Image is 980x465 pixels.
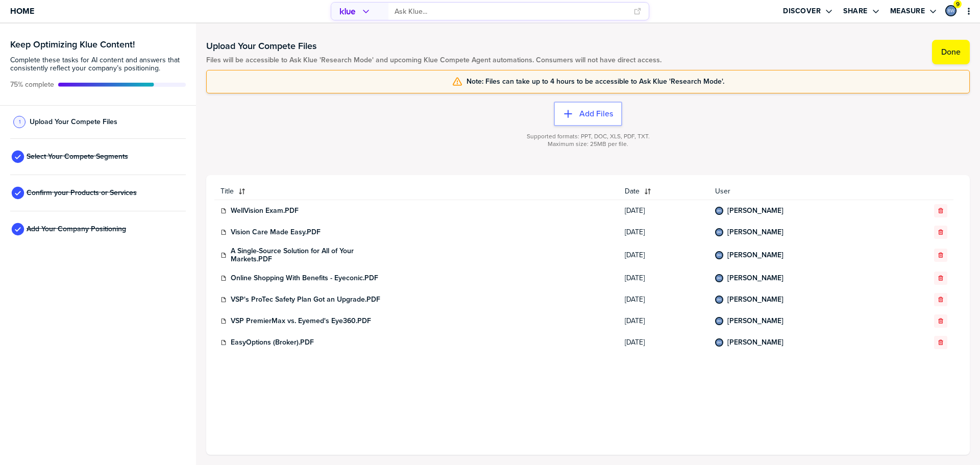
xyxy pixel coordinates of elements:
[944,4,958,17] a: Edit Profile
[727,338,783,347] a: [PERSON_NAME]
[783,7,821,16] label: Discover
[716,297,722,303] img: 0f5af887e9895bc62936f305af7408b0-sml.png
[890,7,925,16] label: Measure
[625,187,640,195] span: Date
[727,251,783,259] a: [PERSON_NAME]
[625,274,703,282] span: [DATE]
[715,338,723,347] div: Brad Wilson
[727,274,783,282] a: [PERSON_NAME]
[19,118,20,126] span: 1
[10,81,54,89] span: Active
[467,78,724,86] span: Note: Files can take up to 4 hours to be accessible to Ask Klue 'Research Mode'.
[956,1,960,8] span: 9
[727,207,783,215] a: [PERSON_NAME]
[727,317,783,325] a: [PERSON_NAME]
[715,251,723,259] div: Brad Wilson
[27,189,137,197] span: Confirm your Products or Services
[715,274,723,282] div: Brad Wilson
[941,47,961,57] label: Done
[30,118,117,126] span: Upload Your Compete Files
[932,40,970,64] button: Done
[231,296,380,304] a: VSP's ProTec Safety Plan Got an Upgrade.PDF
[206,40,661,52] h1: Upload Your Compete Files
[625,207,703,215] span: [DATE]
[716,318,722,324] img: 0f5af887e9895bc62936f305af7408b0-sml.png
[231,247,384,263] a: A Single-Source Solution for All of Your Markets.PDF
[206,56,661,64] span: Files will be accessible to Ask Klue 'Research Mode' and upcoming Klue Compete Agent automations....
[231,228,321,236] a: Vision Care Made Easy.PDF
[619,183,709,200] button: Date
[231,317,371,325] a: VSP PremierMax vs. Eyemed's Eye360.PDF
[625,317,703,325] span: [DATE]
[716,339,722,346] img: 0f5af887e9895bc62936f305af7408b0-sml.png
[715,317,723,325] div: Brad Wilson
[395,3,627,20] input: Ask Klue...
[231,274,378,282] a: Online Shopping With Benefits - Eyeconic.PDF
[231,338,314,347] a: EasyOptions (Broker).PDF
[625,251,703,259] span: [DATE]
[716,252,722,258] img: 0f5af887e9895bc62936f305af7408b0-sml.png
[715,207,723,215] div: Brad Wilson
[10,40,186,49] h3: Keep Optimizing Klue Content!
[579,109,613,119] label: Add Files
[945,5,957,16] div: Brad Wilson
[715,296,723,304] div: Brad Wilson
[10,7,34,15] span: Home
[946,6,955,15] img: 0f5af887e9895bc62936f305af7408b0-sml.png
[10,56,186,72] span: Complete these tasks for AI content and answers that consistently reflect your company’s position...
[727,228,783,236] a: [PERSON_NAME]
[231,207,299,215] a: WellVision Exam.PDF
[554,102,622,126] button: Add Files
[27,153,128,161] span: Select Your Compete Segments
[527,133,650,140] span: Supported formats: PPT, DOC, XLS, PDF, TXT.
[220,187,234,195] span: Title
[715,187,889,195] span: User
[727,296,783,304] a: [PERSON_NAME]
[548,140,628,148] span: Maximum size: 25MB per file.
[716,229,722,235] img: 0f5af887e9895bc62936f305af7408b0-sml.png
[625,296,703,304] span: [DATE]
[625,228,703,236] span: [DATE]
[716,275,722,281] img: 0f5af887e9895bc62936f305af7408b0-sml.png
[625,338,703,347] span: [DATE]
[715,228,723,236] div: Brad Wilson
[27,225,126,233] span: Add Your Company Positioning
[843,7,868,16] label: Share
[716,208,722,214] img: 0f5af887e9895bc62936f305af7408b0-sml.png
[214,183,619,200] button: Title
